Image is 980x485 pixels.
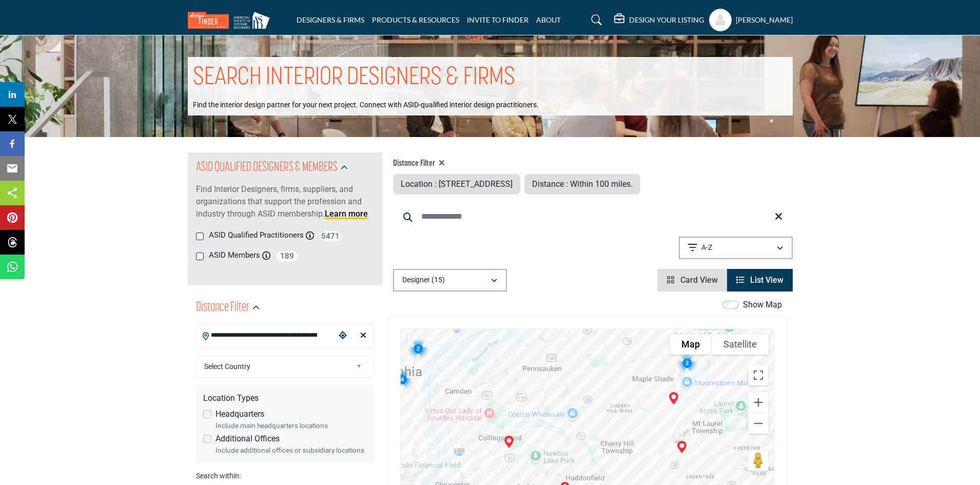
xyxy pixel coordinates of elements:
button: Show street map [670,334,712,355]
button: Designer (15) [393,269,507,292]
h5: [PERSON_NAME] [736,15,793,25]
div: Search within: [196,471,374,481]
input: ASID Qualified Practitioners checkbox [196,232,204,240]
button: Zoom in [748,392,769,413]
div: Clear search location [356,325,371,347]
div: Include additional offices or subsidiary locations [215,445,367,455]
div: Kimberley Slater, ASID Allied (HQ) [663,388,684,409]
button: Toggle fullscreen view [748,365,769,385]
button: Zoom out [748,413,769,434]
a: View List [736,275,783,285]
div: Cluster of 2 locations (2 HQ, 0 Branches) Click to view companies [404,334,433,363]
div: Cluster of 2 locations (2 HQ, 0 Branches) Click to view companies [673,348,701,377]
a: DESIGNERS & FIRMS [297,15,364,24]
p: Find Interior Designers, firms, suppliers, and organizations that support the profession and indu... [196,183,374,220]
a: Search [581,12,609,28]
label: Show Map [743,299,782,311]
button: A-Z [679,237,793,259]
a: View Card [667,275,718,285]
input: Search Location [197,325,335,345]
h2: Distance Filter [196,299,249,317]
a: ABOUT [536,15,561,24]
span: 189 [276,250,299,263]
a: INVITE TO FINDER [467,15,528,24]
div: Hayley Curtin (HQ) [384,377,404,397]
h4: Distance Filter [393,159,640,169]
span: Card View [680,275,718,285]
span: Select Country [204,360,352,373]
li: List View [727,269,793,292]
h2: ASID QUALIFIED DESIGNERS & MEMBERS [196,159,338,177]
div: Cindy Rosario-Fetterman, ASID Allied (HQ) [499,432,519,452]
span: 5471 [319,230,342,243]
h5: DESIGN YOUR LISTING [629,15,704,25]
div: Choose your current location [335,325,350,347]
img: Site Logo [188,12,275,29]
div: Location Types [203,392,367,404]
p: Find the interior design partner for your next project. Connect with ASID-qualified interior desi... [193,100,539,110]
button: Drag Pegman onto the map to open Street View [748,450,769,471]
label: Additional Offices [215,433,280,445]
label: Headquarters [215,408,264,420]
div: Include main headquarters locations [215,420,367,431]
div: Bridget McMullin (HQ) [672,437,692,457]
a: PRODUCTS & RESOURCES [372,15,459,24]
span: List View [750,275,783,285]
label: ASID Members [209,249,260,261]
span: Location : [STREET_ADDRESS] [401,179,513,189]
button: Show hide supplier dropdown [709,9,732,31]
input: Search Keyword [393,204,793,229]
span: Distance : Within 100 miles. [532,179,633,189]
div: Cluster of 4 locations (4 HQ, 0 Branches) Click to view companies [388,365,417,394]
p: Designer (15) [402,275,445,285]
div: DESIGN YOUR LISTING [614,14,704,26]
a: Learn more [325,209,368,219]
input: ASID Members checkbox [196,253,204,260]
h1: SEARCH INTERIOR DESIGNERS & FIRMS [193,62,515,94]
li: Card View [657,269,727,292]
p: A-Z [701,243,712,253]
label: ASID Qualified Practitioners [209,229,304,241]
button: Show satellite imagery [712,334,769,355]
